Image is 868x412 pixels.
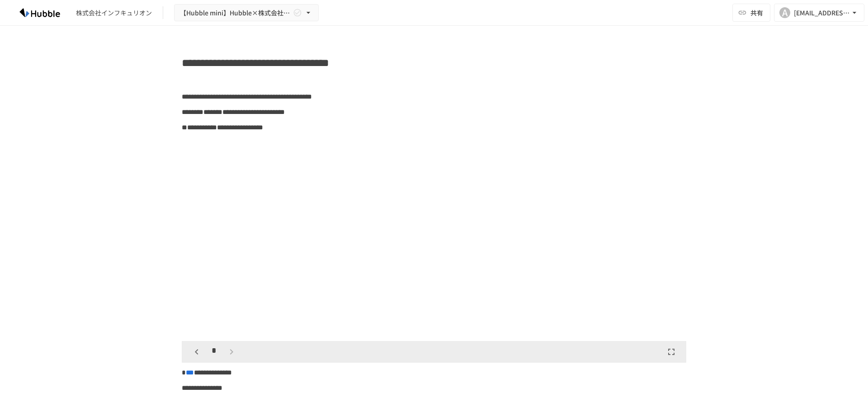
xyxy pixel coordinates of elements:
div: 株式会社インフキュリオン [76,8,152,18]
button: 【Hubble mini】Hubble×株式会社インフキュリオン オンボーディングプロジェクト [174,4,319,22]
button: 共有 [732,4,770,22]
div: A [779,7,790,18]
span: 【Hubble mini】Hubble×株式会社インフキュリオン オンボーディングプロジェクト [180,7,291,19]
div: [EMAIL_ADDRESS][DOMAIN_NAME] [794,7,850,19]
button: A[EMAIL_ADDRESS][DOMAIN_NAME] [774,4,864,22]
span: 共有 [750,8,763,18]
img: HzDRNkGCf7KYO4GfwKnzITak6oVsp5RHeZBEM1dQFiQ [11,5,69,20]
